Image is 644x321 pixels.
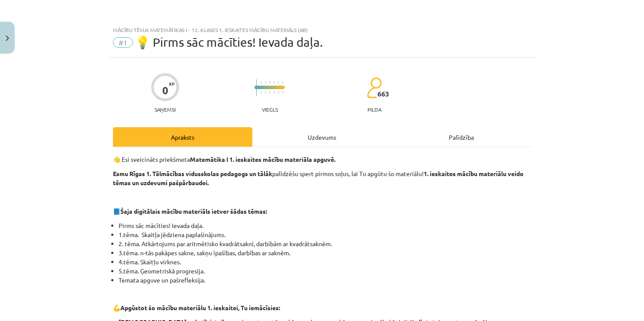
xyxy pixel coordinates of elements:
img: icon-short-line-57e1e144782c952c97e751825c79c345078a6d821885a25fce030b3d8c18986b.svg [278,91,279,93]
li: 4.tēma. Skaitļu virknes. [119,257,531,266]
img: icon-close-lesson-0947bae3869378f0d4975bcd49f059093ad1ed9edebbc8119c70593378902aed.svg [6,35,9,41]
img: icon-short-line-57e1e144782c952c97e751825c79c345078a6d821885a25fce030b3d8c18986b.svg [278,81,279,83]
img: icon-long-line-d9ea69661e0d244f92f715978eff75569469978d946b2353a9bb055b3ed8787d.svg [256,79,257,96]
img: icon-short-line-57e1e144782c952c97e751825c79c345078a6d821885a25fce030b3d8c18986b.svg [274,91,274,93]
img: icon-short-line-57e1e144782c952c97e751825c79c345078a6d821885a25fce030b3d8c18986b.svg [269,81,270,83]
li: 2. tēma. Atkārtojums par aritmētisko kvadrātsakni, darbībām ar kvadrātsaknēm. [119,239,531,248]
span: #1 [113,37,133,48]
p: 👋 Esi sveicināts priekšmeta [113,155,531,164]
p: 💪 [113,303,531,312]
div: 0 [162,84,168,96]
li: 1.tēma. Skaitļa jēdziena paplašinājums. [119,230,531,239]
span: 💡 Pirms sāc mācīties! Ievada daļa. [135,35,323,49]
span: XP [169,81,174,86]
li: 5.tēma. Ģeometriskā progresija. [119,266,531,276]
div: Mācību tēma: Matemātikas i - 12. klases 1. ieskaites mācību materiāls (ab) [113,27,531,33]
img: icon-short-line-57e1e144782c952c97e751825c79c345078a6d821885a25fce030b3d8c18986b.svg [269,91,270,93]
li: Temata apguve un pašrefleksija. [119,276,531,285]
div: Palīdzība [392,127,531,147]
img: icon-short-line-57e1e144782c952c97e751825c79c345078a6d821885a25fce030b3d8c18986b.svg [274,81,274,83]
img: icon-short-line-57e1e144782c952c97e751825c79c345078a6d821885a25fce030b3d8c18986b.svg [265,91,266,93]
p: Viegls [262,106,278,112]
p: palīdzēšu spert pirmos soļus, lai Tu apgūtu šo materiālu! [113,169,531,187]
b: Matemātika I 1. ieskaites mācību materiāla apguvē. [190,155,335,163]
img: icon-short-line-57e1e144782c952c97e751825c79c345078a6d821885a25fce030b3d8c18986b.svg [261,91,261,93]
p: 📘 [113,207,531,216]
img: icon-short-line-57e1e144782c952c97e751825c79c345078a6d821885a25fce030b3d8c18986b.svg [265,81,266,83]
b: Apgūstot šo mācību materiālu 1. ieskaitei, Tu iemācīsies: [120,304,280,311]
li: 3.tēma. n-tās pakāpes sakne, sakņu īpašības, darbības ar saknēm. [119,248,531,257]
b: Esmu Rīgas 1. Tālmācības vidusskolas pedagogs un tālāk [113,170,272,177]
p: Saņemsi [151,106,179,112]
p: pilda [367,106,381,112]
span: 663 [377,90,389,98]
img: icon-short-line-57e1e144782c952c97e751825c79c345078a6d821885a25fce030b3d8c18986b.svg [282,91,283,93]
img: icon-short-line-57e1e144782c952c97e751825c79c345078a6d821885a25fce030b3d8c18986b.svg [282,81,283,83]
div: Apraksts [113,127,252,147]
div: Uzdevums [252,127,392,147]
li: Pirms sāc mācīties! Ievada daļa. [119,221,531,230]
img: students-c634bb4e5e11cddfef0936a35e636f08e4e9abd3cc4e673bd6f9a4125e45ecb1.svg [367,77,382,99]
strong: Šaja digitālais mācību materiāls ietver šādas tēmas: [120,207,267,215]
img: icon-short-line-57e1e144782c952c97e751825c79c345078a6d821885a25fce030b3d8c18986b.svg [261,81,261,83]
